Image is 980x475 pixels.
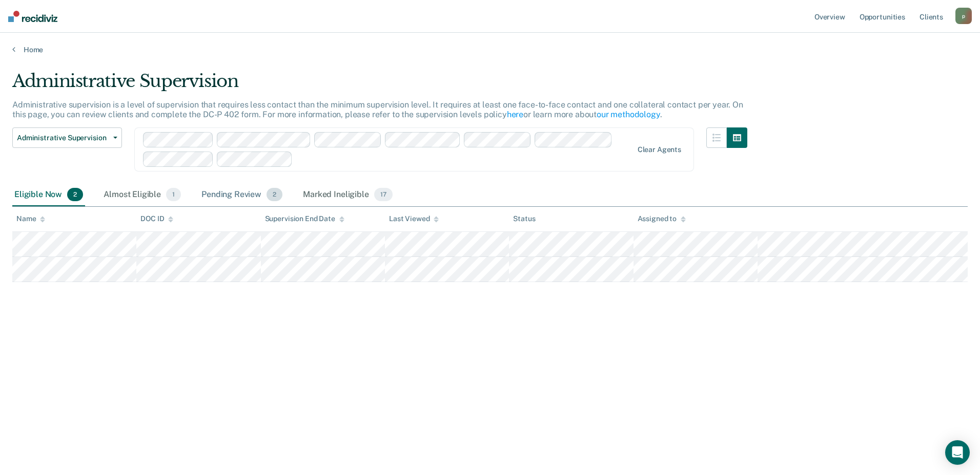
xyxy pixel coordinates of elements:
[12,45,968,54] a: Home
[12,184,85,206] div: Eligible Now2
[12,127,122,148] button: Administrative Supervision
[67,188,83,201] span: 2
[17,134,109,142] span: Administrative Supervision
[945,440,970,465] div: Open Intercom Messenger
[166,188,181,201] span: 1
[507,110,523,119] a: here
[638,145,681,154] div: Clear agents
[267,188,282,201] span: 2
[8,11,57,22] img: Recidiviz
[101,184,183,206] div: Almost Eligible1
[140,214,173,223] div: DOC ID
[638,214,686,223] div: Assigned to
[16,214,45,223] div: Name
[199,184,284,206] div: Pending Review2
[955,8,972,24] button: p
[265,214,344,223] div: Supervision End Date
[301,184,394,206] div: Marked Ineligible17
[12,100,743,119] p: Administrative supervision is a level of supervision that requires less contact than the minimum ...
[374,188,393,201] span: 17
[597,110,660,119] a: our methodology
[12,71,747,100] div: Administrative Supervision
[513,214,535,223] div: Status
[389,214,439,223] div: Last Viewed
